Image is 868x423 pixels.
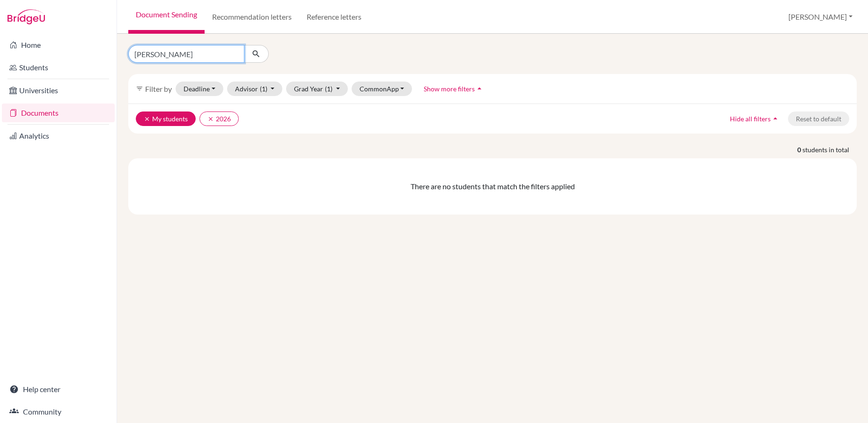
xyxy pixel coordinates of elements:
[788,111,849,126] button: Reset to default
[136,111,196,126] button: clearMy students
[7,9,45,24] img: Bridge-U
[2,58,115,77] a: Students
[227,82,283,96] button: Advisor(1)
[144,116,150,122] i: clear
[730,115,771,123] span: Hide all filters
[128,45,244,63] input: Find student by name...
[260,85,267,93] span: (1)
[475,84,484,93] i: arrow_drop_up
[802,145,857,155] span: students in total
[207,116,214,122] i: clear
[176,82,223,96] button: Deadline
[797,145,802,155] strong: 0
[771,114,780,123] i: arrow_drop_up
[2,126,115,145] a: Analytics
[352,82,412,96] button: CommonApp
[132,181,853,192] div: There are no students that match the filters applied
[2,81,115,100] a: Universities
[2,380,115,399] a: Help center
[722,111,788,126] button: Hide all filtersarrow_drop_up
[2,36,115,54] a: Home
[2,402,115,421] a: Community
[136,85,143,92] i: filter_list
[325,85,332,93] span: (1)
[2,104,115,122] a: Documents
[286,82,348,96] button: Grad Year(1)
[416,82,492,96] button: Show more filtersarrow_drop_up
[424,85,475,93] span: Show more filters
[784,8,857,26] button: [PERSON_NAME]
[199,111,239,126] button: clear2026
[145,84,172,93] span: Filter by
